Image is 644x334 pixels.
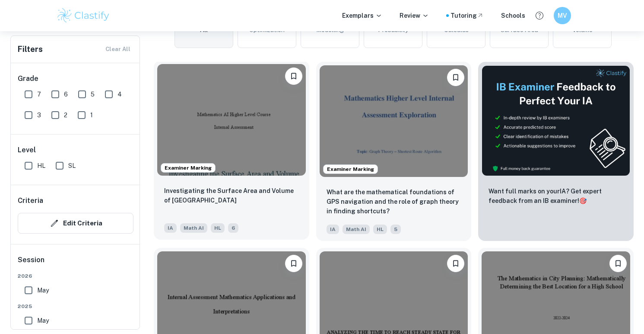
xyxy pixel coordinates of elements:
[56,7,111,24] img: Clastify logo
[390,225,401,234] span: 5
[37,316,49,325] span: May
[18,255,133,272] h6: Session
[554,7,571,24] button: MV
[37,286,49,295] span: May
[373,225,387,234] span: HL
[37,90,41,99] span: 7
[478,62,634,241] a: ThumbnailWant full marks on yourIA? Get expert feedback from an IB examiner!
[447,69,464,86] button: Bookmark
[320,65,468,177] img: Math AI IA example thumbnail: What are the mathematical foundations of
[211,223,225,233] span: HL
[18,196,43,206] h6: Criteria
[37,161,45,170] span: HL
[285,67,302,85] button: Bookmark
[316,62,472,241] a: Examiner MarkingBookmarkWhat are the mathematical foundations of GPS navigation and the role of g...
[400,11,429,20] p: Review
[157,64,306,176] img: Math AI IA example thumbnail: Investigating the Surface Area and Volum
[501,11,525,20] a: Schools
[68,161,76,170] span: SL
[228,223,238,233] span: 6
[90,110,93,120] span: 1
[532,8,547,23] button: Help and Feedback
[342,11,382,20] p: Exemplars
[327,187,461,216] p: What are the mathematical foundations of GPS navigation and the role of graph theory in finding s...
[154,62,309,241] a: Examiner MarkingBookmarkInvestigating the Surface Area and Volume of Lake TiticacaIAMath AIHL6
[447,255,464,272] button: Bookmark
[18,145,133,155] h6: Level
[609,255,627,272] button: Bookmark
[37,110,41,120] span: 3
[91,90,95,99] span: 5
[285,255,302,272] button: Bookmark
[489,186,623,206] p: Want full marks on your IA ? Get expert feedback from an IB examiner!
[450,11,484,20] a: Tutoring
[180,223,207,233] span: Math AI
[343,225,370,234] span: Math AI
[324,165,378,173] span: Examiner Marking
[327,225,339,234] span: IA
[579,197,587,204] span: 🎯
[557,11,567,20] h6: MV
[64,110,67,120] span: 2
[18,43,43,55] h6: Filters
[161,164,215,172] span: Examiner Marking
[164,223,177,233] span: IA
[18,272,133,280] span: 2026
[18,302,133,310] span: 2025
[18,213,133,234] button: Edit Criteria
[64,90,68,99] span: 6
[18,74,133,84] h6: Grade
[164,186,299,205] p: Investigating the Surface Area and Volume of Lake Titicaca
[482,65,630,176] img: Thumbnail
[117,90,122,99] span: 4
